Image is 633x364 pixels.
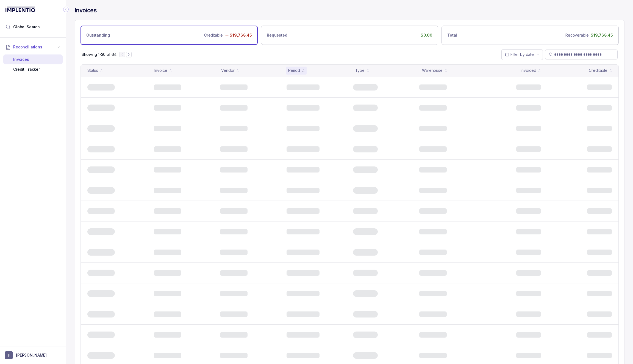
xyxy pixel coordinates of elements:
[13,44,42,50] span: Reconciliations
[589,68,607,73] div: Creditable
[3,53,63,76] div: Reconciliations
[5,351,13,359] span: User initials
[82,52,116,57] div: Remaining page entries
[5,351,61,359] button: User initials[PERSON_NAME]
[86,32,110,38] p: Outstanding
[87,68,98,73] div: Status
[421,32,432,38] p: $0.00
[13,24,40,30] span: Global Search
[16,352,47,358] p: [PERSON_NAME]
[565,32,588,38] p: Recoverable
[8,64,58,74] div: Credit Tracker
[63,6,69,13] div: Collapse Icon
[510,52,534,57] span: Filter by date
[8,54,58,64] div: Invoices
[288,68,300,73] div: Period
[221,68,234,73] div: Vendor
[267,32,287,38] p: Requested
[447,32,457,38] p: Total
[154,68,167,73] div: Invoice
[355,68,365,73] div: Type
[422,68,443,73] div: Warehouse
[230,32,252,38] p: $19,768.45
[3,41,63,53] button: Reconciliations
[204,32,223,38] p: Creditable
[505,52,534,57] search: Date Range Picker
[82,52,116,57] p: Showing 1-30 of 64
[75,7,97,14] h4: Invoices
[126,52,132,57] button: Next Page
[521,68,536,73] div: Invoiced
[501,49,543,60] button: Date Range Picker
[591,32,613,38] p: $19,768.45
